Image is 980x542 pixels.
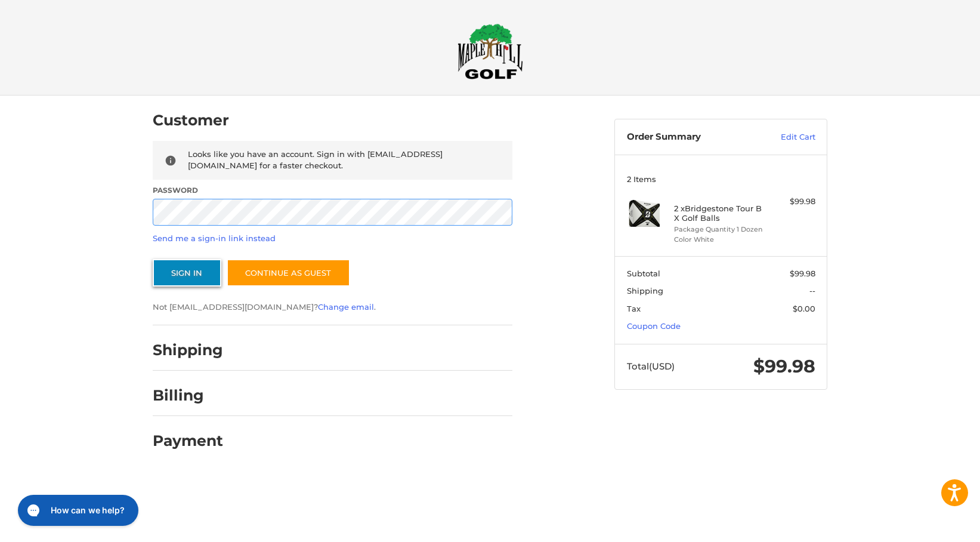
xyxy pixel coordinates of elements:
[227,259,350,287] a: Continue as guest
[627,286,663,295] span: Shipping
[153,432,223,450] h2: Payment
[188,149,443,171] span: Looks like you have an account. Sign in with [EMAIL_ADDRESS][DOMAIN_NAME] for a faster checkout.
[153,341,223,359] h2: Shipping
[318,302,374,312] a: Change email
[12,491,142,530] iframe: Gorgias live chat messenger
[674,235,765,245] li: Color White
[753,355,815,377] span: $99.98
[153,233,276,243] a: Send me a sign-in link instead
[809,286,815,295] span: --
[153,259,221,287] button: Sign In
[768,196,815,208] div: $99.98
[153,111,229,130] h2: Customer
[793,304,815,313] span: $0.00
[457,23,523,79] img: Maple Hill Golf
[627,304,641,313] span: Tax
[627,361,675,372] span: Total (USD)
[755,131,815,143] a: Edit Cart
[674,224,765,235] li: Package Quantity 1 Dozen
[627,131,755,143] h3: Order Summary
[627,174,815,184] h3: 2 Items
[153,185,512,196] label: Password
[627,269,660,278] span: Subtotal
[627,321,681,331] a: Coupon Code
[674,204,765,223] h4: 2 x Bridgestone Tour B X Golf Balls
[153,301,512,313] p: Not [EMAIL_ADDRESS][DOMAIN_NAME]? .
[153,386,222,405] h2: Billing
[790,269,815,278] span: $99.98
